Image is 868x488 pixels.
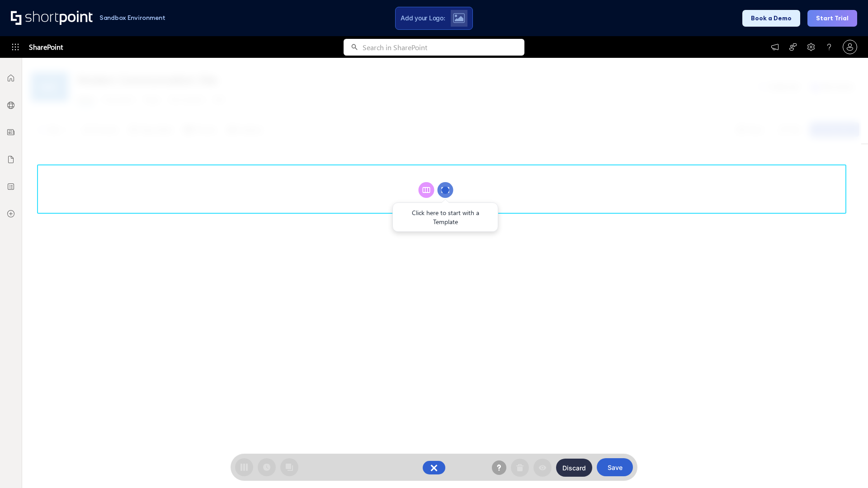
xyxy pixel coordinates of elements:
[823,445,868,488] iframe: Chat Widget
[597,458,633,476] button: Save
[453,13,465,23] img: Upload logo
[29,36,63,58] span: SharePoint
[742,10,800,27] button: Book a Demo
[401,14,445,22] span: Add your Logo:
[807,10,857,27] button: Start Trial
[363,39,524,56] input: Search in SharePoint
[556,459,592,477] button: Discard
[99,15,165,20] h1: Sandbox Environment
